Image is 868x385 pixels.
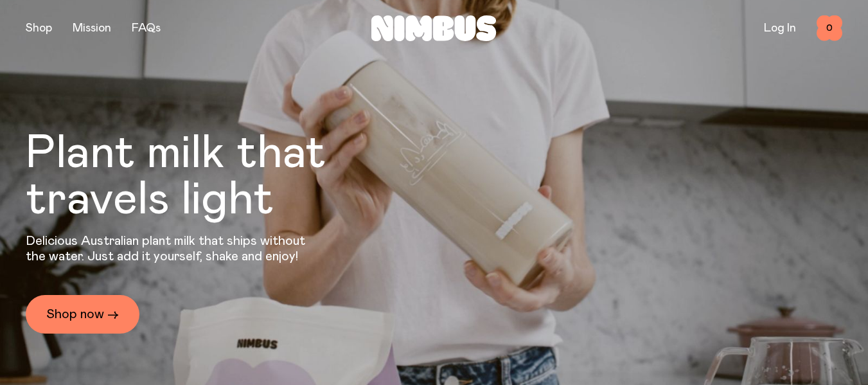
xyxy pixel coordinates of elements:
a: Mission [73,22,111,34]
p: Delicious Australian plant milk that ships without the water. Just add it yourself, shake and enjoy! [26,233,314,264]
h1: Plant milk that travels light [26,130,396,223]
a: Shop now → [26,295,139,334]
a: Log In [764,22,796,34]
button: 0 [817,15,842,41]
a: FAQs [132,22,161,34]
